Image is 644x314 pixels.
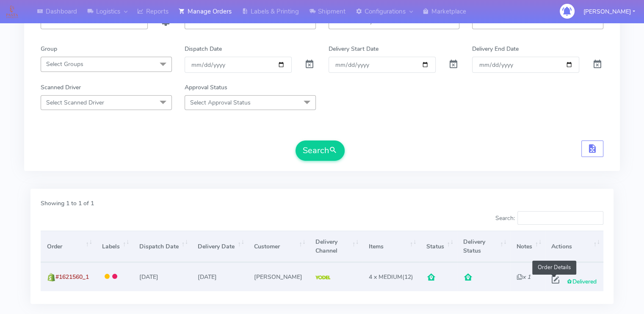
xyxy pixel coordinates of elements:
th: Order: activate to sort column ascending [41,231,96,262]
th: Labels: activate to sort column ascending [96,231,133,262]
label: Showing 1 to 1 of 1 [41,199,94,208]
th: Status: activate to sort column ascending [420,231,457,262]
span: #1621560_1 [55,273,89,281]
label: Approval Status [185,83,227,92]
img: shopify.png [47,273,55,281]
th: Customer: activate to sort column ascending [248,231,309,262]
th: Delivery Date: activate to sort column ascending [191,231,248,262]
span: 4 x MEDIUM [369,273,402,281]
label: Search: [495,211,603,225]
label: Group [41,44,57,53]
span: Delivered [567,278,597,286]
label: Delivery End Date [472,44,519,53]
input: Search: [517,211,603,225]
th: Notes: activate to sort column ascending [510,231,545,262]
label: Scanned Driver [41,83,81,92]
td: [DATE] [191,262,248,291]
th: Delivery Channel: activate to sort column ascending [309,231,362,262]
td: [DATE] [133,262,191,291]
span: Select Scanned Driver [46,99,104,107]
span: Select Approval Status [190,99,251,107]
th: Actions: activate to sort column ascending [545,231,603,262]
button: Search [296,140,345,161]
span: (12) [369,273,413,281]
button: [PERSON_NAME] [577,3,641,20]
th: Items: activate to sort column ascending [362,231,420,262]
label: Delivery Start Date [329,44,379,53]
span: Select Groups [46,60,83,68]
img: Yodel [315,275,330,280]
th: Dispatch Date: activate to sort column ascending [133,231,191,262]
th: Delivery Status: activate to sort column ascending [457,231,510,262]
td: [PERSON_NAME] [248,262,309,291]
i: x 1 [517,273,531,281]
label: Dispatch Date [185,44,222,53]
